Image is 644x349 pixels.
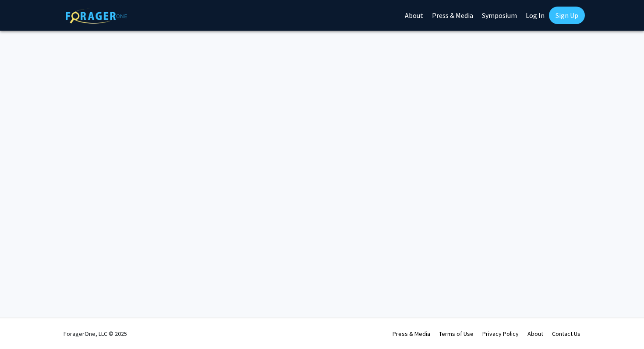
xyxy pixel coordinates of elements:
img: ForagerOne Logo [66,8,127,24]
a: Sign Up [549,7,585,24]
a: Contact Us [552,330,580,338]
a: About [527,330,543,338]
a: Press & Media [393,330,430,338]
a: Privacy Policy [482,330,519,338]
div: ForagerOne, LLC © 2025 [64,318,127,349]
a: Terms of Use [439,330,474,338]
